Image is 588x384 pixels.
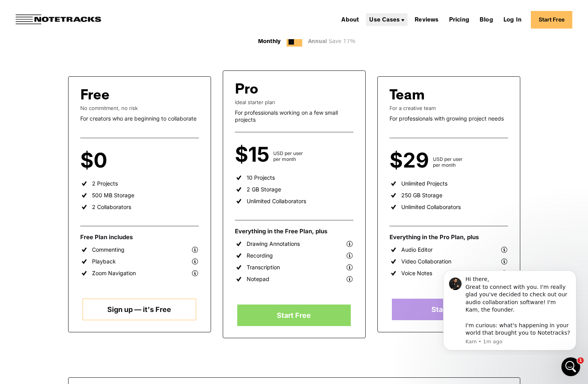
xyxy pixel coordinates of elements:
[401,204,461,211] div: Unlimited Collaborators
[476,13,496,26] a: Blog
[247,264,280,271] div: Transcription
[446,13,473,26] a: Pricing
[92,204,131,211] div: 2 Collaborators
[83,299,196,320] a: Sign up — it's Free
[235,109,354,123] div: For professionals working on a few small projects
[92,246,124,253] div: Commenting
[80,88,110,105] div: Free
[247,240,300,247] div: Drawing Annotations
[401,246,433,253] div: Audio Editor
[92,192,134,199] div: 500 MB Storage
[561,357,580,376] iframe: Intercom live chat
[401,192,442,199] div: 250 GB Storage
[411,13,442,26] a: Reviews
[327,39,355,45] span: Save 17%
[111,156,134,168] div: per user per month
[247,174,275,181] div: 10 Projects
[92,258,116,265] div: Playback
[366,13,408,26] div: Use Cases
[401,270,432,277] div: Voice Notes
[258,37,281,47] div: Monthly
[247,276,269,283] div: Notepad
[235,148,273,162] div: $15
[431,263,588,355] iframe: Intercom notifications message
[92,270,136,277] div: Zoom Navigation
[531,11,572,29] a: Start Free
[237,305,351,326] a: Start Free
[390,154,433,168] div: $29
[308,37,359,47] div: Annual
[500,13,525,26] a: Log In
[577,357,584,364] span: 1
[390,105,508,111] div: For a creative team
[392,299,505,320] a: Start Free
[247,198,306,205] div: Unlimited Collaborators
[235,227,354,235] div: Everything in the Free Plan, plus
[401,180,447,187] div: Unlimited Projects
[390,88,425,105] div: Team
[433,156,463,168] div: USD per user per month
[247,186,281,193] div: 2 GB Storage
[369,17,400,23] div: Use Cases
[92,180,118,187] div: 2 Projects
[80,115,199,122] div: For creators who are beginning to collaborate
[235,83,258,99] div: Pro
[235,99,354,105] div: Ideal starter plan
[80,233,199,241] div: Free Plan includes
[80,105,199,111] div: No commitment, no risk
[273,150,303,162] div: USD per user per month
[390,115,508,122] div: For professionals with growing project needs
[247,252,273,259] div: Recording
[401,258,451,265] div: Video Collaboration
[390,233,508,241] div: Everything in the Pro Plan, plus
[338,13,362,26] a: About
[80,154,111,168] div: $0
